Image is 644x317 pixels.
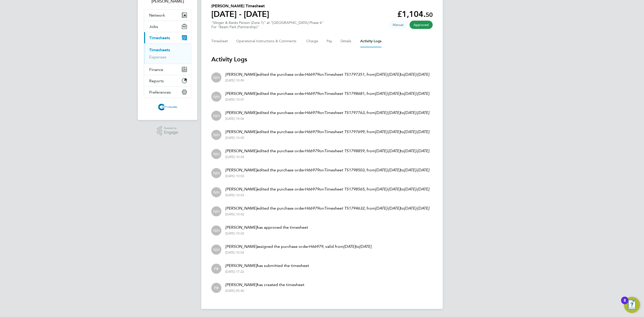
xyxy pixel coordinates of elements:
[149,13,165,18] span: Network
[225,72,257,77] em: [PERSON_NAME]
[225,186,429,192] p: edited the purchase order on , from - to -
[211,225,221,235] div: Nikki Hobden
[149,67,163,72] span: Finance
[225,212,429,216] div: [DATE] 10:02
[225,193,429,197] div: [DATE] 10:03
[164,130,178,135] span: Engage
[305,168,319,172] em: H66979
[225,110,429,116] p: edited the purchase order on , from - to -
[375,148,387,153] em: [DATE]
[324,129,343,134] em: Timesheet
[225,231,308,235] div: [DATE] 10:02
[211,130,221,140] div: Nikki Hobden
[397,9,433,19] app-decimal: £1,104.
[344,148,365,153] em: TS1798859
[213,113,220,118] span: NH
[164,126,178,130] span: Powered by
[144,87,191,98] button: Preferences
[149,55,166,59] a: Expenses
[375,129,387,134] em: [DATE]
[214,266,219,271] span: P#
[225,205,429,211] p: edited the purchase order on , from - to -
[214,285,219,291] span: P#
[225,282,257,287] em: [PERSON_NAME]
[213,132,220,138] span: NH
[404,168,416,172] em: [DATE]
[388,187,400,191] em: [DATE]
[213,209,220,214] span: NH
[211,206,221,216] div: Nikki Hobden
[149,24,158,29] span: Jobs
[144,64,191,75] button: Finance
[211,25,324,29] div: For "Beam Park (Partnership)"
[225,91,429,97] p: edited the purchase order on , from - to -
[375,110,387,115] em: [DATE]
[388,91,400,96] em: [DATE]
[225,244,371,250] p: assigned the purchase order , valid from to
[225,155,429,159] div: [DATE] 10:04
[344,244,355,249] em: [DATE]
[404,110,416,115] em: [DATE]
[624,300,626,307] div: 8
[417,187,429,191] em: [DATE]
[213,189,220,195] span: NH
[417,148,429,153] em: [DATE]
[375,91,387,96] em: [DATE]
[225,110,257,115] em: [PERSON_NAME]
[417,72,429,77] em: [DATE]
[410,21,433,29] span: This timesheet has been approved.
[344,187,365,191] em: TS1798565
[149,35,170,40] span: Timesheets
[344,91,365,96] em: TS1798681
[211,72,221,83] div: Nikki Hobden
[225,71,429,77] p: edited the purchase order on , from - to -
[360,35,381,47] button: Activity Logs
[211,168,221,178] div: Nikki Hobden
[426,11,433,18] span: 50
[211,245,221,255] div: Nikki Hobden
[225,148,429,154] p: edited the purchase order on , from - to -
[157,126,178,136] a: Powered byEngage
[157,103,178,111] img: citycalling-logo-retina.png
[344,206,365,211] em: TS1794632
[213,228,220,233] span: NH
[211,149,221,159] div: Nikki Hobden
[417,129,429,134] em: [DATE]
[375,206,387,211] em: [DATE]
[213,151,220,157] span: NH
[225,174,429,178] div: [DATE] 10:03
[305,91,319,96] em: H66979
[375,187,387,191] em: [DATE]
[404,91,416,96] em: [DATE]
[359,244,371,249] em: [DATE]
[211,111,221,121] div: Nikki Hobden
[225,129,429,135] p: edited the purchase order on , from - to -
[327,35,333,47] button: Pay
[225,289,304,293] div: [DATE] 05:40
[149,48,170,52] a: Timesheets
[225,263,257,268] em: [PERSON_NAME]
[324,168,343,172] em: Timesheet
[417,91,429,96] em: [DATE]
[324,72,343,77] em: Timesheet
[375,72,387,77] em: [DATE]
[211,35,228,47] button: Timesheet
[225,270,309,274] div: [DATE] 17:22
[144,43,191,64] div: Timesheets
[225,167,429,173] p: edited the purchase order on , from - to -
[211,9,269,19] h1: [DATE] - [DATE]
[305,148,319,153] em: H66979
[225,98,429,102] div: [DATE] 10:07
[225,244,257,249] em: [PERSON_NAME]
[324,148,343,153] em: Timesheet
[324,110,343,115] em: Timesheet
[389,21,408,29] span: This timesheet was manually created.
[211,55,433,63] h3: Activity Logs
[344,72,365,77] em: TS1797351
[225,148,257,153] em: [PERSON_NAME]
[225,251,371,255] div: [DATE] 10:02
[213,75,220,80] span: NH
[236,35,298,47] button: Operational Instructions & Comments
[309,244,323,249] em: H66979
[225,91,257,96] em: [PERSON_NAME]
